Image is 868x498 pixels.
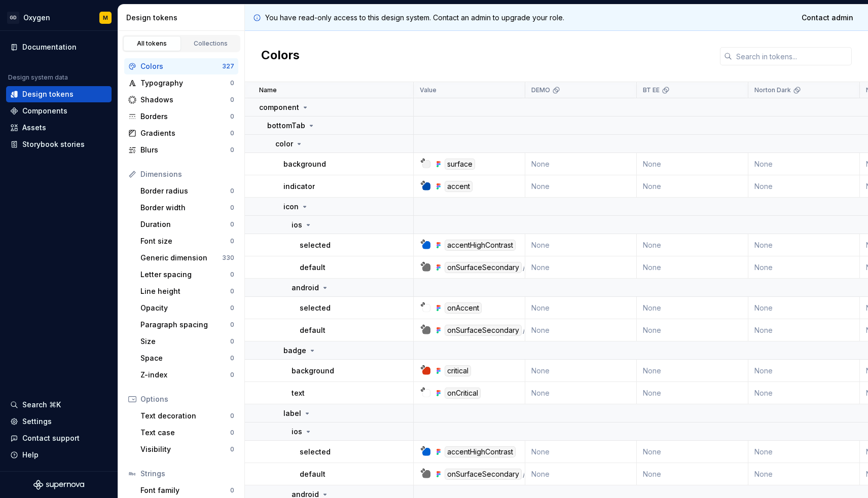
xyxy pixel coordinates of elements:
[136,367,238,383] a: Z-index0
[136,408,238,424] a: Text decoration0
[136,350,238,366] a: Space0
[525,256,637,279] td: None
[637,319,748,341] td: None
[140,145,230,155] div: Blurs
[292,388,305,398] p: text
[523,325,525,336] div: /
[140,203,230,213] div: Border width
[230,304,234,312] div: 0
[22,433,80,443] div: Contact support
[637,153,748,175] td: None
[637,297,748,319] td: None
[525,297,637,319] td: None
[124,125,238,141] a: Gradients0
[22,123,46,133] div: Assets
[748,360,860,382] td: None
[292,220,302,230] p: ios
[230,287,234,295] div: 0
[140,286,230,296] div: Line height
[230,429,234,437] div: 0
[230,129,234,137] div: 0
[445,302,482,314] div: onAccent
[292,366,334,376] p: background
[300,262,325,273] p: default
[230,79,234,87] div: 0
[525,153,637,175] td: None
[523,262,525,273] div: /
[22,42,77,52] div: Documentation
[300,447,331,457] p: selected
[140,270,230,280] div: Letter spacing
[6,86,112,102] a: Design tokens
[8,73,68,82] div: Design system data
[136,317,238,333] a: Paragraph spacing0
[525,382,637,404] td: None
[136,266,238,283] a: Letter spacing0
[259,102,299,112] p: component
[732,47,852,65] input: Search in tokens...
[265,13,564,23] p: You have read-only access to this design system. Contact an admin to upgrade your role.
[103,14,108,22] div: M
[126,13,240,23] div: Design tokens
[222,62,234,70] div: 327
[140,469,234,479] div: Strings
[445,446,516,457] div: accentHighContrast
[136,183,238,199] a: Border radius0
[22,416,52,427] div: Settings
[230,412,234,420] div: 0
[795,9,860,27] a: Contact admin
[124,75,238,91] a: Typography0
[230,146,234,154] div: 0
[136,200,238,216] a: Border width0
[140,320,230,330] div: Paragraph spacing
[6,39,112,55] a: Documentation
[22,450,39,460] div: Help
[637,463,748,485] td: None
[23,13,50,23] div: Oxygen
[2,7,116,28] button: GDOxygenM
[140,128,230,138] div: Gradients
[300,469,325,479] p: default
[124,58,238,74] a: Colors327
[802,13,853,23] span: Contact admin
[140,186,230,196] div: Border radius
[124,142,238,158] a: Blurs0
[230,237,234,245] div: 0
[525,441,637,463] td: None
[136,333,238,350] a: Size0
[525,234,637,256] td: None
[140,394,234,404] div: Options
[124,92,238,108] a: Shadows0
[230,204,234,212] div: 0
[6,120,112,136] a: Assets
[748,319,860,341] td: None
[283,202,299,212] p: icon
[6,136,112,152] a: Storybook stories
[748,175,860,198] td: None
[525,360,637,382] td: None
[748,153,860,175] td: None
[445,365,471,376] div: critical
[7,12,19,24] div: GD
[525,175,637,198] td: None
[643,86,660,94] p: BT EE
[637,175,748,198] td: None
[445,388,481,399] div: onCritical
[230,337,234,346] div: 0
[140,61,222,71] div: Colors
[33,480,84,490] svg: Supernova Logo
[22,139,85,149] div: Storybook stories
[445,181,473,192] div: accent
[637,441,748,463] td: None
[637,382,748,404] td: None
[140,428,230,438] div: Text case
[420,86,437,94] p: Value
[222,254,234,262] div: 330
[300,240,331,250] p: selected
[283,408,301,418] p: label
[748,297,860,319] td: None
[283,346,306,356] p: badge
[275,139,293,149] p: color
[6,397,112,413] button: Search ⌘K
[140,253,222,263] div: Generic dimension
